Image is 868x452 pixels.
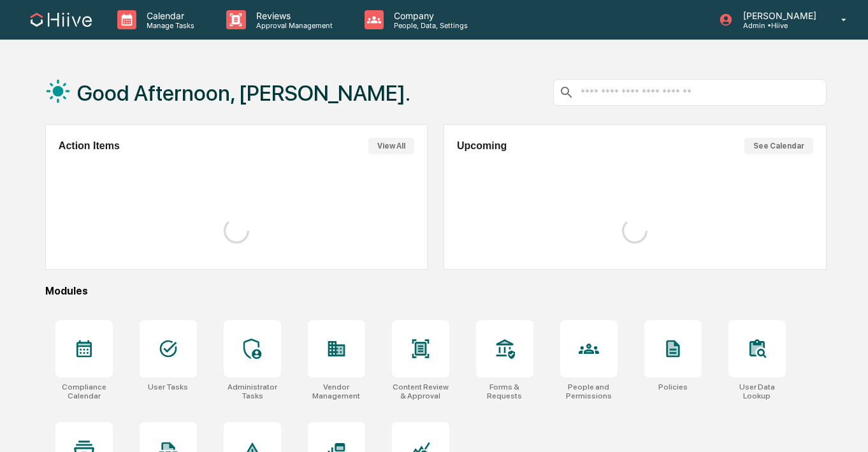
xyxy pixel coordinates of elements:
div: Content Review & Approval [392,383,449,400]
p: Calendar [136,10,201,21]
div: Compliance Calendar [55,383,113,400]
p: Manage Tasks [136,21,201,30]
div: Modules [45,285,827,297]
p: [PERSON_NAME] [733,10,823,21]
div: Vendor Management [308,383,365,400]
p: Admin • Hiive [733,21,823,30]
p: Company [384,10,474,21]
div: User Data Lookup [728,383,786,400]
button: See Calendar [744,138,813,154]
h2: Upcoming [457,140,507,152]
div: Administrator Tasks [224,383,281,400]
div: Forms & Requests [476,383,533,400]
h1: Good Afternoon, [PERSON_NAME]. [77,80,410,106]
p: People, Data, Settings [384,21,474,30]
div: User Tasks [148,383,188,391]
p: Approval Management [246,21,339,30]
button: View All [368,138,414,154]
div: People and Permissions [560,383,618,400]
div: Policies [658,383,688,391]
img: logo [31,13,92,27]
h2: Action Items [59,140,120,152]
p: Reviews [246,10,339,21]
